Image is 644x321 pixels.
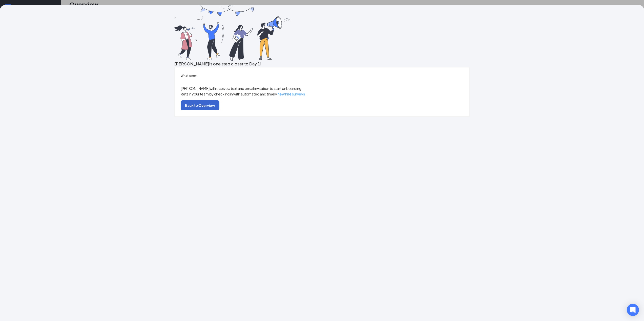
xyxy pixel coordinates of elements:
h3: [PERSON_NAME] is one step closer to Day 1! [174,61,469,67]
h5: What’s next [181,73,463,78]
button: Back to Overview [181,100,219,110]
p: [PERSON_NAME] will receive a text and email invitation to start onboarding [181,86,463,91]
a: new hire surveys [278,92,305,96]
div: Open Intercom Messenger [627,304,639,316]
img: you are all set [174,5,291,61]
p: Retain your team by checking in with automated and timely [181,91,463,97]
